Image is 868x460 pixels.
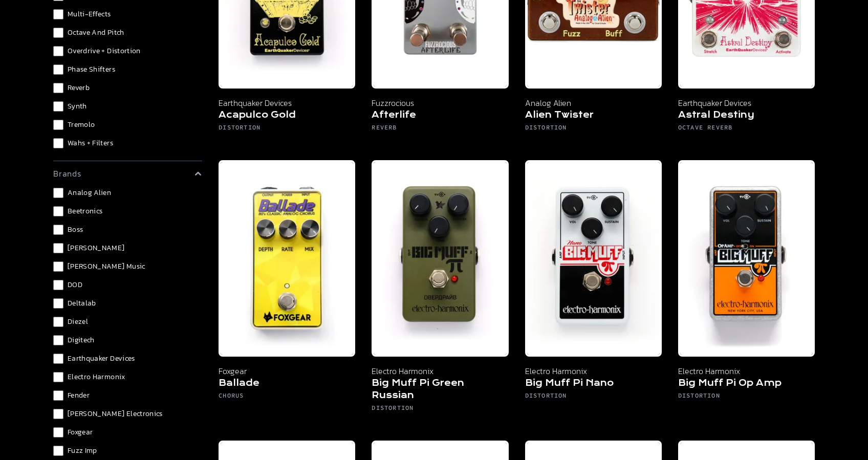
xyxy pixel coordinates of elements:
[53,167,81,180] p: brands
[68,354,135,364] span: Earthquaker Devices
[68,446,97,456] span: Fuzz Imp
[525,160,662,424] a: Electro Harmonix Big Muff Pi - Noise Boyz Electro Harmonix Big Muff Pi Nano Distortion
[525,109,662,123] h5: Alien Twister
[372,365,508,377] p: Electro Harmonix
[53,138,63,148] input: Wahs + Filters
[53,64,63,75] input: Phase Shifters
[68,372,125,382] span: Electro Harmonix
[678,391,815,404] h6: Distortion
[68,64,115,75] span: Phase Shifters
[68,138,113,148] span: Wahs + Filters
[372,123,508,136] h6: Reverb
[53,206,63,216] input: Beetronics
[678,109,815,123] h5: Astral Destiny
[678,160,815,357] img: Electro Harmonix Big Muff Pi Op Amp - Noise Boyz
[525,123,662,136] h6: Distortion
[219,109,355,123] h5: Acapulco Gold
[68,261,145,272] span: [PERSON_NAME] Music
[219,377,355,391] h5: Ballade
[53,188,63,198] input: Analog Alien
[68,280,82,290] span: DOD
[525,160,662,357] img: Electro Harmonix Big Muff Pi - Noise Boyz
[53,101,63,112] input: Synth
[372,160,508,424] a: Electro Harmonix Big Muff Pi Green Russian - Noise Boyz Electro Harmonix Big Muff Pi Green Russia...
[219,123,355,136] h6: Distortion
[678,97,815,109] p: Earthquaker Devices
[678,377,815,391] h5: Big Muff Pi Op Amp
[53,280,63,290] input: DOD
[219,391,355,404] h6: Chorus
[372,160,508,357] img: Electro Harmonix Big Muff Pi Green Russian - Noise Boyz
[53,298,63,309] input: Deltalab
[68,298,96,309] span: Deltalab
[53,390,63,401] input: Fender
[53,372,63,382] input: Electro Harmonix
[525,365,662,377] p: Electro Harmonix
[678,160,815,424] a: Electro Harmonix Big Muff Pi Op Amp - Noise Boyz Electro Harmonix Big Muff Pi Op Amp Distortion
[53,9,63,19] input: Multi-Effects
[68,188,111,198] span: Analog Alien
[53,83,63,93] input: Reverb
[372,97,508,109] p: Fuzzrocious
[53,354,63,364] input: Earthquaker Devices
[68,206,103,216] span: Beetronics
[68,427,93,437] span: Foxgear
[53,335,63,345] input: Digitech
[68,335,95,345] span: Digitech
[53,446,63,456] input: Fuzz Imp
[53,167,202,180] summary: brands
[525,97,662,109] p: Analog Alien
[53,427,63,437] input: Foxgear
[68,243,125,253] span: [PERSON_NAME]
[219,97,355,109] p: Earthquaker Devices
[372,377,508,404] h5: Big Muff Pi Green Russian
[68,409,163,419] span: [PERSON_NAME] Electronics
[53,317,63,327] input: Diezel
[68,120,95,130] span: Tremolo
[219,160,355,424] a: Foxgear Ballade pedal from Noise Boyz Foxgear Ballade Chorus
[219,365,355,377] p: Foxgear
[525,391,662,404] h6: Distortion
[68,225,83,235] span: Boss
[68,9,111,19] span: Multi-Effects
[68,390,90,401] span: Fender
[53,28,63,38] input: Octave and Pitch
[68,28,124,38] span: Octave and Pitch
[53,120,63,130] input: Tremolo
[68,317,88,327] span: Diezel
[68,83,90,93] span: Reverb
[68,101,87,112] span: Synth
[372,404,508,416] h6: Distortion
[68,46,141,56] span: Overdrive + Distortion
[678,123,815,136] h6: Octave Reverb
[53,46,63,56] input: Overdrive + Distortion
[525,377,662,391] h5: Big Muff Pi Nano
[53,261,63,272] input: [PERSON_NAME] Music
[53,409,63,419] input: [PERSON_NAME] Electronics
[219,160,355,357] img: Foxgear Ballade pedal from Noise Boyz
[678,365,815,377] p: Electro Harmonix
[53,243,63,253] input: [PERSON_NAME]
[372,109,508,123] h5: Afterlife
[53,225,63,235] input: Boss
